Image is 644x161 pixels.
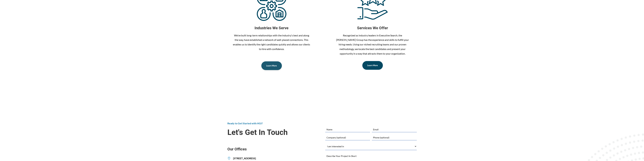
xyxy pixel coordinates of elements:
[372,127,417,132] input: Email
[333,33,412,56] p: Recognized as industry leaders in Executive Search, the [PERSON_NAME] Group has the experience an...
[372,135,417,140] input: Phone (optional)
[367,64,378,66] span: Learn More
[227,122,263,125] span: Ready to Get Started with HGI?
[333,26,412,31] span: Services We Offer
[231,157,256,160] span: [STREET_ADDRESS]
[232,26,311,31] span: Industries We Serve
[362,61,383,70] a: Learn More
[232,33,311,51] p: We’ve built long-term relationships with the industry’s best and along the way, have established ...
[266,65,277,67] span: Learn More
[227,128,319,137] span: Let's Get In Touch
[227,147,319,152] span: Our Offices
[261,61,282,70] a: Learn More
[325,135,370,140] input: Company (optional)
[325,127,370,132] input: Name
